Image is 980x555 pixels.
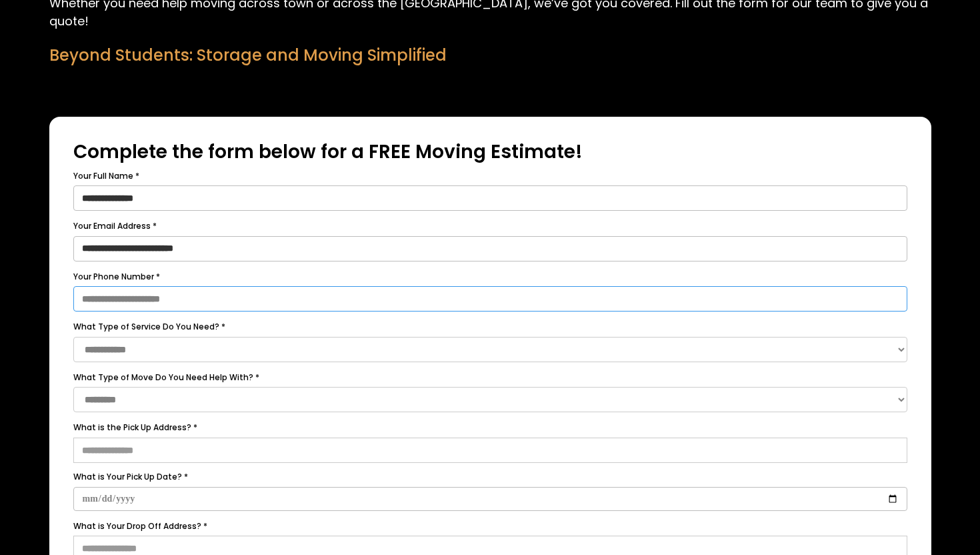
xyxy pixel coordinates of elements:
[73,420,907,435] label: What is the Pick Up Address? *
[73,219,907,233] label: Your Email Address *
[73,519,907,534] label: What is Your Drop Off Address? *
[73,470,907,484] label: What is Your Pick Up Date? *
[73,138,907,166] div: Complete the form below for a FREE Moving Estimate!
[73,269,907,284] label: Your Phone Number *
[73,169,907,183] label: Your Full Name *
[73,320,907,334] label: What Type of Service Do You Need? *
[49,43,931,67] div: Beyond Students: Storage and Moving Simplified
[73,370,907,385] label: What Type of Move Do You Need Help With? *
